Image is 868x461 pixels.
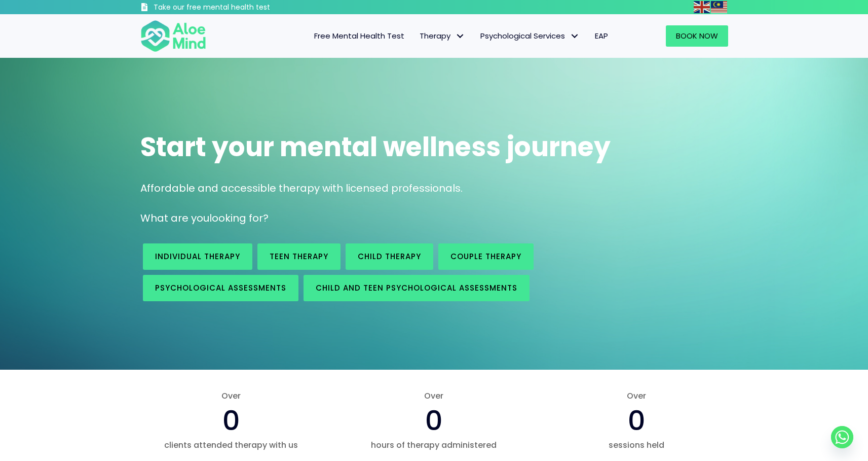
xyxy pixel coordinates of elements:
a: Book Now [666,25,728,47]
span: 0 [628,401,646,440]
span: hours of therapy administered [343,439,525,451]
span: Over [545,390,728,402]
a: Couple therapy [438,243,534,270]
img: en [694,1,710,13]
a: Child and Teen Psychological assessments [304,275,530,301]
span: Child and Teen Psychological assessments [316,282,517,293]
span: Start your mental wellness journey [140,128,611,165]
img: ms [711,1,727,13]
a: Teen Therapy [257,243,341,270]
a: Psychological ServicesPsychological Services: submenu [473,25,587,47]
span: Teen Therapy [270,251,328,262]
span: Free Mental Health Test [314,30,404,41]
span: What are you [140,211,209,225]
span: sessions held [545,439,728,451]
img: Aloe mind Logo [140,19,206,53]
a: Whatsapp [831,426,853,448]
span: Psychological assessments [155,282,286,293]
a: TherapyTherapy: submenu [412,25,473,47]
span: Book Now [676,30,718,41]
span: looking for? [209,211,269,225]
span: Psychological Services: submenu [568,29,582,44]
a: Malay [711,1,728,13]
span: clients attended therapy with us [140,439,323,451]
a: English [694,1,711,13]
span: Psychological Services [480,30,580,41]
a: Individual therapy [143,243,252,270]
a: Take our free mental health test [140,3,324,14]
a: Psychological assessments [143,275,298,301]
a: EAP [587,25,616,47]
span: EAP [595,30,608,41]
span: Therapy: submenu [453,29,468,44]
span: Individual therapy [155,251,240,262]
span: Child Therapy [358,251,421,262]
nav: Menu [219,25,616,47]
a: Free Mental Health Test [307,25,412,47]
h3: Take our free mental health test [154,3,324,13]
span: 0 [222,401,240,440]
span: 0 [425,401,443,440]
span: Therapy [420,30,465,41]
p: Affordable and accessible therapy with licensed professionals. [140,181,728,196]
span: Over [343,390,525,402]
span: Over [140,390,323,402]
span: Couple therapy [450,251,521,262]
a: Child Therapy [346,243,433,270]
